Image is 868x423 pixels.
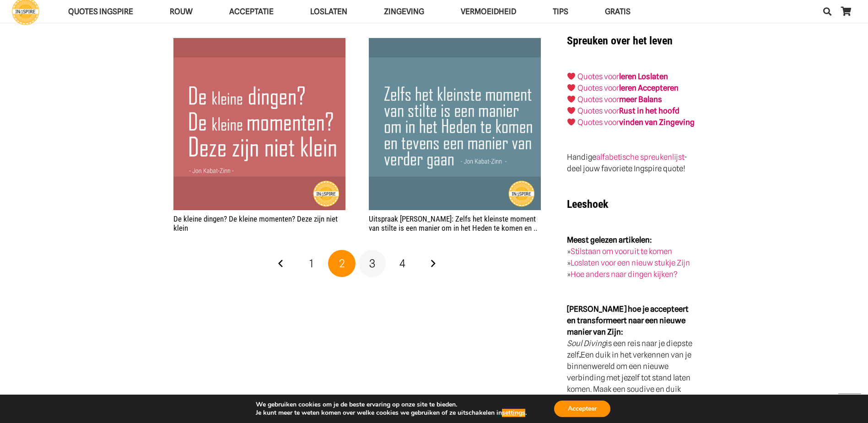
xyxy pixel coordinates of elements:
[369,38,541,210] a: Uitspraak Jon Kabat-Zinn: Zelfs het kleinste moment van stilte is een manier om in het Heden te k...
[838,393,861,416] a: Terug naar top
[596,152,684,162] a: alfabetische spreukenlijst
[68,7,133,16] span: QUOTES INGSPIRE
[328,250,356,277] span: Pagina 2
[579,350,581,359] strong: .
[399,257,405,270] span: 4
[359,250,386,277] a: Pagina 3
[369,257,375,270] span: 3
[173,214,338,233] a: De kleine dingen? De kleine momenten? Deze zijn niet klein
[619,118,695,127] strong: vinden van Zingeving
[567,304,689,336] strong: [PERSON_NAME] hoe je accepteert en transformeert naar een nieuwe manier van Zijn:
[170,7,193,16] span: ROUW
[571,258,690,267] a: Loslaten voor een nieuw stukje Zijn
[309,257,313,270] span: 1
[577,118,695,127] a: Quotes voorvinden van Zingeving
[461,7,516,16] span: VERMOEIDHEID
[567,234,695,280] p: » » »
[619,72,668,81] a: leren Loslaten
[571,247,672,256] a: Stilstaan om vooruit te komen
[384,7,424,16] span: Zingeving
[567,152,695,174] p: Handige - deel jouw favoriete Ingspire quote!
[256,409,527,417] p: Je kunt meer te weten komen over welke cookies we gebruiken of ze uitschakelen in .
[554,401,610,417] button: Accepteer
[173,38,345,210] img: Quote van Jon Kabat-Zinn: De Kleine Dingen? De Kleine Momenten? Deze Zijn niet Klein
[577,83,619,92] a: Quotes voor
[567,118,575,126] img: ❤
[577,106,679,115] a: Quotes voorRust in het hoofd
[567,235,652,244] strong: Meest gelezen artikelen:
[339,257,345,270] span: 2
[567,72,575,80] img: ❤
[605,7,631,16] span: GRATIS
[619,106,679,115] strong: Rust in het hoofd
[310,7,347,16] span: Loslaten
[173,38,345,210] a: De kleine dingen? De kleine momenten? Deze zijn niet klein
[577,72,619,81] a: Quotes voor
[369,38,541,210] img: Quotes Jon Kabat-Zinn over meditatie, mindfulness en stilte | ingspire
[567,339,606,348] em: Soul Diving
[502,409,525,417] button: settings
[567,34,673,47] strong: Spreuken over het leven
[553,7,568,16] span: TIPS
[256,401,527,409] p: We gebruiken cookies om je de beste ervaring op onze site te bieden.
[229,7,274,16] span: Acceptatie
[619,83,679,92] a: leren Accepteren
[567,107,575,114] img: ❤
[369,214,537,233] a: Uitspraak [PERSON_NAME]: Zelfs het kleinste moment van stilte is een manier om in het Heden te ko...
[567,84,575,92] img: ❤
[567,95,575,103] img: ❤
[567,198,608,211] strong: Leeshoek
[298,250,325,277] a: Pagina 1
[577,95,662,104] a: Quotes voormeer Balans
[389,250,416,277] a: Pagina 4
[619,95,662,104] strong: meer Balans
[571,270,678,279] a: Hoe anders naar dingen kijken?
